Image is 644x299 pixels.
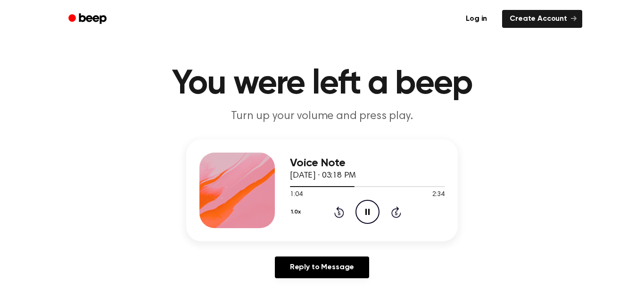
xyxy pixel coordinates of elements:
[290,171,356,180] span: [DATE] · 03:18 PM
[290,157,445,170] h3: Voice Note
[290,190,302,200] span: 1:04
[62,10,115,28] a: Beep
[432,190,445,200] span: 2:34
[141,109,503,124] p: Turn up your volume and press play.
[502,10,582,28] a: Create Account
[275,256,369,278] a: Reply to Message
[290,204,304,220] button: 1.0x
[456,8,496,30] a: Log in
[81,67,563,101] h1: You were left a beep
